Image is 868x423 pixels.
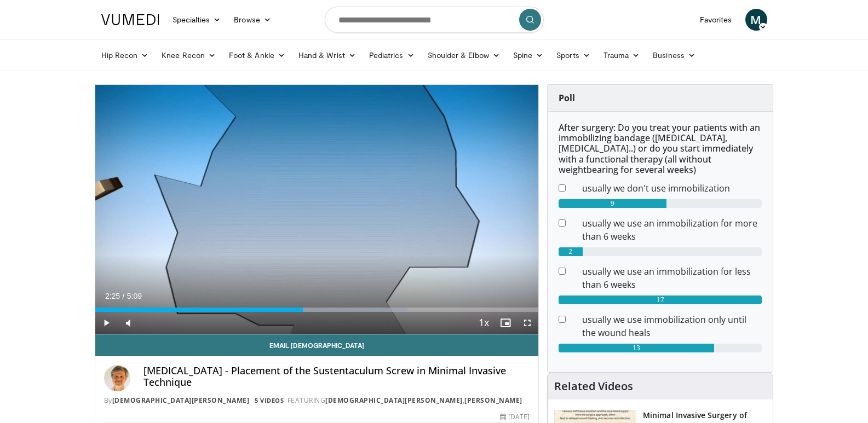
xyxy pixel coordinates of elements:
[101,14,159,25] img: VuMedi Logo
[495,312,516,334] button: Enable picture-in-picture mode
[95,85,539,334] video-js: Video Player
[550,44,597,66] a: Sports
[507,44,550,66] a: Spine
[325,7,544,33] input: Search topics, interventions
[363,44,421,66] a: Pediatrics
[95,312,117,334] button: Play
[559,295,762,304] div: 17
[143,365,530,389] h4: [MEDICAL_DATA] - Placement of the Sustentaculum Screw in Minimal Invasive Technique
[597,44,647,66] a: Trauma
[123,292,125,300] span: /
[745,9,767,31] a: M
[95,308,539,312] div: Progress Bar
[574,217,770,243] dd: usually we use an immobilization for more than 6 weeks
[95,44,156,66] a: Hip Recon
[227,9,278,31] a: Browse
[574,313,770,339] dd: usually we use immobilization only until the wound heals
[292,44,363,66] a: Hand & Wrist
[574,182,770,195] dd: usually we don't use immobilization
[559,247,583,256] div: 2
[127,292,142,300] span: 5:09
[104,396,530,405] div: By FEATURING ,
[166,9,228,31] a: Specialties
[473,312,495,334] button: Playback Rate
[112,396,250,405] a: [DEMOGRAPHIC_DATA][PERSON_NAME]
[117,312,139,334] button: Mute
[464,396,522,405] a: [PERSON_NAME]
[554,380,633,393] h4: Related Videos
[559,123,762,175] h6: After surgery: Do you treat your patients with an immobilizing bandage ([MEDICAL_DATA], [MEDICAL_...
[95,334,539,356] a: Email [DEMOGRAPHIC_DATA]
[325,396,463,405] a: [DEMOGRAPHIC_DATA][PERSON_NAME]
[693,9,739,31] a: Favorites
[559,92,575,104] strong: Poll
[559,344,714,352] div: 13
[574,265,770,291] dd: usually we use an immobilization for less than 6 weeks
[222,44,292,66] a: Foot & Ankle
[104,365,130,391] img: Avatar
[155,44,222,66] a: Knee Recon
[421,44,507,66] a: Shoulder & Elbow
[251,396,288,405] a: 5 Videos
[105,292,120,300] span: 2:25
[646,44,702,66] a: Business
[559,199,666,208] div: 9
[516,312,538,334] button: Fullscreen
[500,412,530,422] div: [DATE]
